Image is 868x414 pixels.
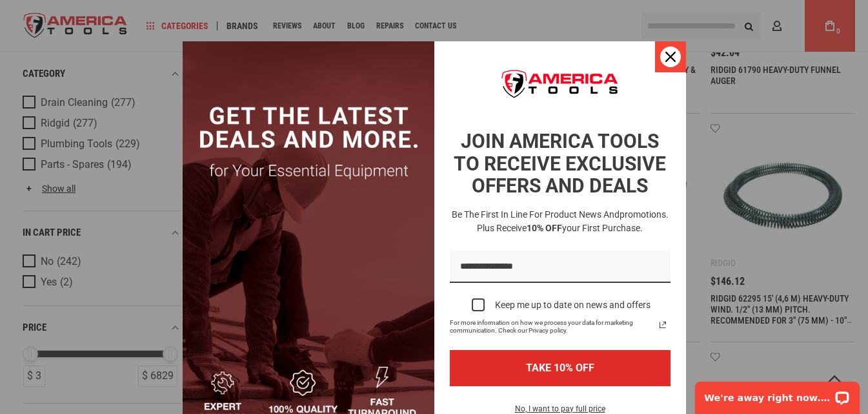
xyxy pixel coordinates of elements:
input: Email field [450,251,671,284]
strong: JOIN AMERICA TOOLS TO RECEIVE EXCLUSIVE OFFERS AND DEALS [454,130,666,197]
h3: Be the first in line for product news and [447,208,673,235]
div: Keep me up to date on news and offers [495,300,651,311]
iframe: LiveChat chat widget [687,373,868,414]
button: Close [655,41,686,72]
span: For more information on how we process your data for marketing communication. Check our Privacy p... [450,319,655,335]
button: TAKE 10% OFF [450,350,671,386]
strong: 10% OFF [527,223,562,233]
svg: close icon [665,52,676,62]
a: Read our Privacy Policy [655,317,671,333]
svg: link icon [655,317,671,333]
span: promotions. Plus receive your first purchase. [477,209,669,233]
